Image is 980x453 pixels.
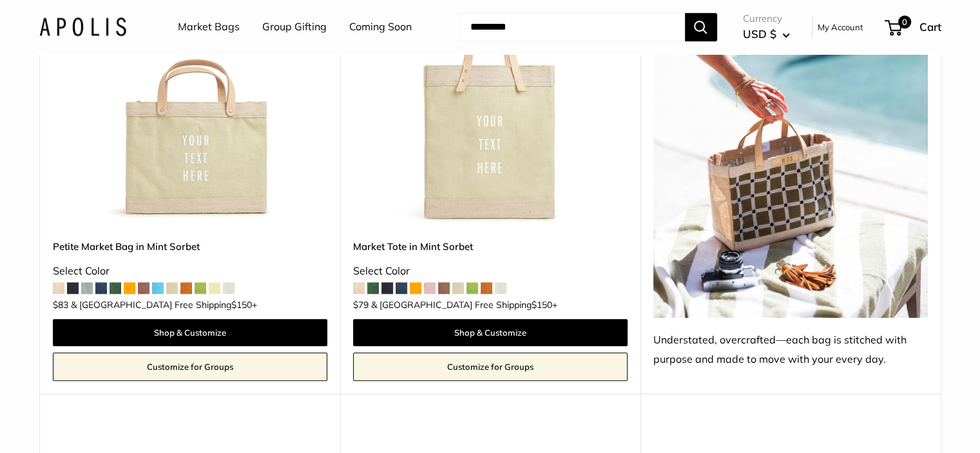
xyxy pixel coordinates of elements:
a: Market Tote in Mint Sorbet [353,239,628,254]
span: $83 [53,299,68,311]
a: Petite Market Bag in Mint Sorbet [53,239,327,254]
a: Customize for Groups [353,352,628,381]
a: Shop & Customize [53,319,327,346]
span: $150 [532,299,552,311]
a: Customize for Groups [53,352,327,381]
span: Currency [743,10,790,28]
a: Group Gifting [262,17,327,37]
a: My Account [818,19,863,35]
a: 0 Cart [886,17,941,37]
a: Shop & Customize [353,319,628,346]
input: Search... [460,13,685,41]
div: Select Color [353,262,628,281]
span: $150 [231,299,252,311]
a: Market Bags [178,17,240,37]
span: & [GEOGRAPHIC_DATA] Free Shipping + [371,300,557,309]
button: USD $ [743,24,790,44]
div: Understated, overcrafted—each bag is stitched with purpose and made to move with your every day. [653,331,928,369]
button: Search [685,13,717,41]
a: Coming Soon [349,17,412,37]
div: Select Color [53,262,327,281]
span: Cart [919,20,941,34]
span: 0 [898,15,910,28]
span: & [GEOGRAPHIC_DATA] Free Shipping + [71,300,257,309]
img: Apolis [39,17,126,36]
span: USD $ [743,27,776,41]
span: $79 [353,299,369,311]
